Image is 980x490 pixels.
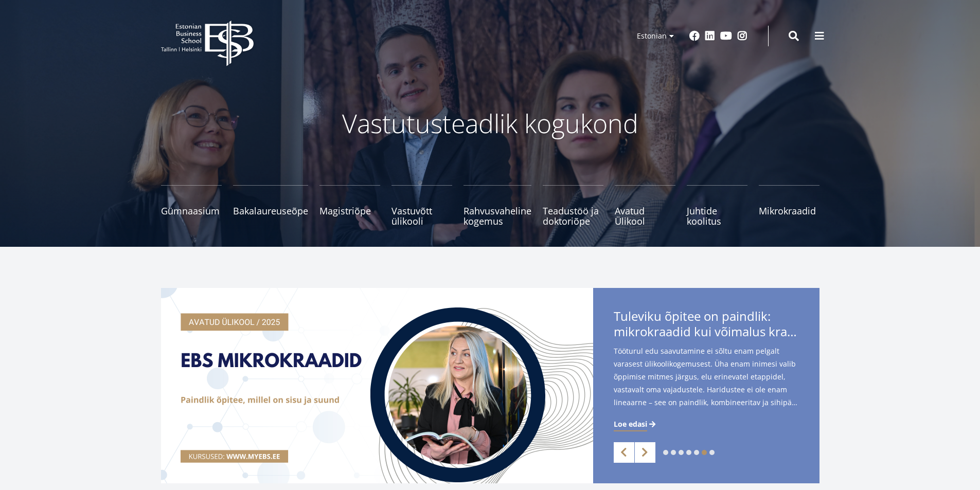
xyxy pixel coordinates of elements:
span: Tuleviku õpitee on paindlik: [614,308,799,342]
span: mikrokraadid kui võimalus kraadini jõudmiseks [614,324,799,339]
a: Gümnaasium [161,185,222,226]
a: Bakalaureuseõpe [233,185,308,226]
a: Loe edasi [614,419,657,429]
a: Juhtide koolitus [687,185,747,226]
a: Instagram [737,31,747,41]
a: Rahvusvaheline kogemus [464,185,531,226]
span: Vastuvõtt ülikooli [391,206,452,226]
a: Next [635,442,655,463]
a: Vastuvõtt ülikooli [391,185,452,226]
span: lineaarne – see on paindlik, kombineeritav ja sihipärane. Just selles suunas liigub ka Estonian B... [614,396,799,409]
a: 6 [702,450,707,455]
a: 2 [671,450,676,455]
a: Magistriõpe [319,185,380,226]
a: 7 [709,450,715,455]
span: Bakalaureuseõpe [233,206,308,216]
a: 1 [663,450,668,455]
span: Gümnaasium [161,206,222,216]
span: Tööturul edu saavutamine ei sõltu enam pelgalt varasest ülikoolikogemusest. Üha enam inimesi vali... [614,344,799,412]
span: Mikrokraadid [759,206,819,216]
span: Juhtide koolitus [687,206,747,226]
a: 3 [679,450,684,455]
a: Youtube [720,31,732,41]
span: Teadustöö ja doktoriõpe [543,206,603,226]
span: Loe edasi [614,419,647,429]
p: Vastutusteadlik kogukond [218,108,763,139]
a: Facebook [689,31,700,41]
span: Avatud Ülikool [615,206,675,226]
a: Mikrokraadid [759,185,819,226]
a: Previous [614,442,634,463]
img: a [161,288,593,483]
a: Teadustöö ja doktoriõpe [543,185,603,226]
span: Rahvusvaheline kogemus [464,206,531,226]
a: Linkedin [705,31,715,41]
span: Magistriõpe [319,206,380,216]
a: 4 [686,450,691,455]
a: Avatud Ülikool [615,185,675,226]
a: 5 [694,450,699,455]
